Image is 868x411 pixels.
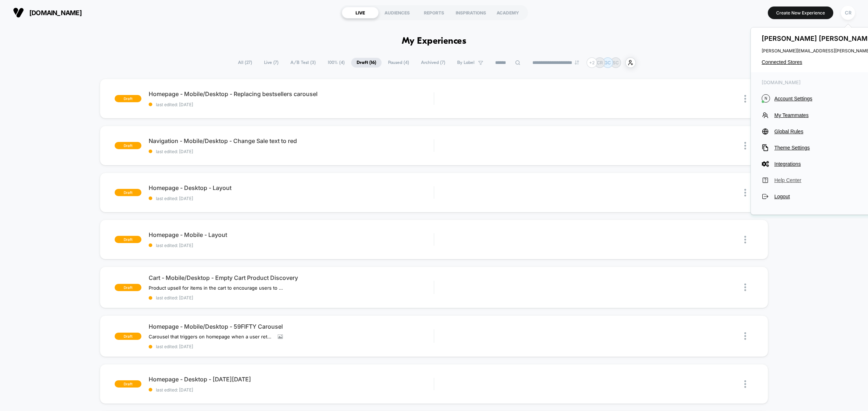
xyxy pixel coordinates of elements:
span: last edited: [DATE] [149,149,434,154]
span: Homepage - Mobile/Desktop - Replacing bestsellers carousel [149,90,434,98]
span: Draft ( 16 ) [351,58,382,68]
span: draft [115,142,141,149]
span: draft [115,236,141,243]
span: Paused ( 4 ) [383,58,414,68]
img: close [744,380,746,388]
img: close [744,189,746,196]
div: CR [841,6,855,20]
div: ACADEMY [489,7,526,18]
img: close [744,332,746,340]
button: Create New Experience [768,7,833,19]
span: By Label [457,60,475,65]
img: close [744,142,746,150]
span: Homepage - Mobile/Desktop - 59FIFTY Carousel [149,323,434,330]
div: REPORTS [416,7,452,18]
span: Carousel that triggers on homepage when a user returns and their cart has more than 0 items in it... [149,334,272,339]
button: CR [839,5,857,20]
span: [DOMAIN_NAME] [29,9,82,17]
span: draft [115,284,141,291]
span: draft [115,333,141,340]
span: last edited: [DATE] [149,196,434,201]
span: Homepage - Mobile - Layout [149,231,434,238]
span: All ( 27 ) [233,58,258,68]
h1: My Experiences [402,36,467,47]
p: GC [604,60,611,65]
p: CR [597,60,603,65]
span: Archived ( 7 ) [416,58,451,68]
img: close [744,284,746,291]
span: Live ( 7 ) [259,58,284,68]
span: last edited: [DATE] [149,243,434,248]
span: Navigation - Mobile/Desktop - Change Sale text to red [149,137,434,144]
i: N [762,94,770,103]
img: close [744,95,746,103]
span: last edited: [DATE] [149,295,434,300]
img: close [744,236,746,243]
img: end [575,60,579,65]
span: A/B Test ( 3 ) [285,58,321,68]
span: last edited: [DATE] [149,344,434,349]
span: draft [115,380,141,388]
span: last edited: [DATE] [149,387,434,393]
button: [DOMAIN_NAME] [11,7,84,18]
div: + 2 [587,57,597,68]
span: Homepage - Desktop - [DATE][DATE] [149,376,434,383]
img: Visually logo [13,7,24,18]
span: draft [115,95,141,102]
div: INSPIRATIONS [452,7,489,18]
p: SC [613,60,619,65]
div: AUDIENCES [379,7,416,18]
div: LIVE [342,7,379,18]
span: Cart - Mobile/Desktop - Empty Cart Product Discovery [149,274,434,281]
span: last edited: [DATE] [149,102,434,107]
span: Product upsell for items in the cart to encourage users to add more items to their basket/increas... [149,285,283,291]
span: 100% ( 4 ) [322,58,350,68]
span: draft [115,189,141,196]
span: Homepage - Desktop - Layout [149,184,434,191]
